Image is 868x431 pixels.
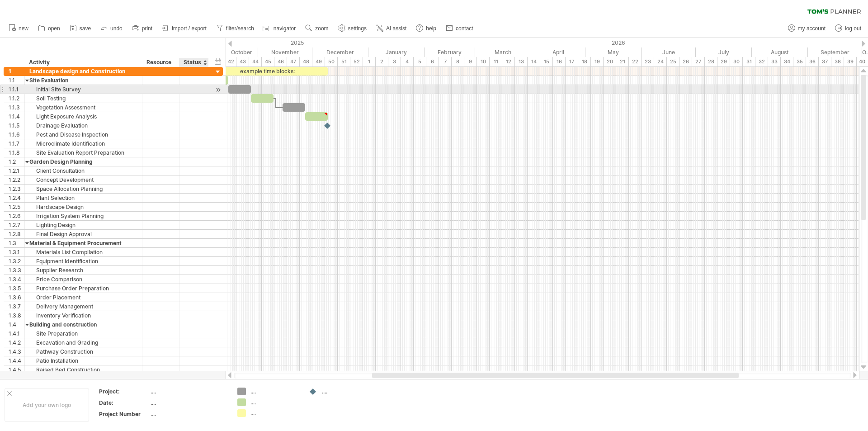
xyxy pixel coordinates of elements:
div: 2 [376,57,388,66]
div: Resource [146,58,174,67]
span: navigator [274,25,296,32]
div: .... [250,409,300,417]
a: zoom [303,23,331,34]
div: Initial Site Survey [29,85,137,94]
div: September 2026 [808,47,862,57]
div: Equipment Identification [29,257,137,265]
div: March 2026 [475,47,531,57]
div: Hardscape Design [29,203,137,211]
span: settings [348,25,367,32]
div: scroll to activity [214,85,222,95]
div: 5 [414,57,426,66]
div: 25 [667,57,679,66]
div: 6 [426,57,439,66]
a: save [67,23,94,34]
div: 34 [781,57,793,66]
div: Materials List Compilation [29,248,137,256]
div: 47 [287,57,300,66]
span: my account [798,25,826,32]
div: Supplier Research [29,266,137,275]
div: Site Preparation [29,329,137,338]
div: 1.1.5 [9,121,24,130]
div: Inventory Verification [29,311,137,320]
div: Space Allocation Planning [29,185,137,193]
div: 17 [566,57,578,66]
div: Material & Equipment Procurement [29,239,137,247]
div: 1.2.3 [9,185,24,193]
div: 1.1.8 [9,148,24,157]
div: 3 [388,57,401,66]
div: Soil Testing [29,94,137,103]
div: November 2025 [258,47,312,57]
span: zoom [315,25,328,32]
div: Purchase Order Preparation [29,284,137,293]
div: Price Comparison [29,275,137,284]
div: 30 [730,57,743,66]
div: 31 [743,57,755,66]
div: 1.2.6 [9,212,24,220]
div: .... [322,388,371,395]
div: 8 [452,57,464,66]
div: 23 [642,57,654,66]
a: settings [336,23,369,34]
a: my account [786,23,828,34]
div: 1 [9,67,24,76]
div: 27 [692,57,705,66]
div: 1.1.3 [9,103,24,112]
span: print [142,25,152,32]
div: 29 [717,57,730,66]
div: Project: [99,388,149,395]
span: save [80,25,91,32]
div: 1.4.5 [9,365,24,374]
div: 33 [768,57,781,66]
div: 28 [705,57,717,66]
div: Plant Selection [29,194,137,202]
a: navigator [261,23,298,34]
span: undo [110,25,123,32]
div: 43 [236,57,249,66]
div: 1.2.1 [9,166,24,175]
div: 16 [553,57,566,66]
div: Add your own logo [5,388,89,422]
div: Excavation and Grading [29,338,137,347]
div: Concept Development [29,175,137,184]
a: undo [98,23,125,34]
div: 32 [755,57,768,66]
div: 1.3 [9,239,24,247]
div: 19 [591,57,604,66]
span: AI assist [386,25,406,32]
div: Drainage Evaluation [29,121,137,130]
div: 1.1 [9,76,24,85]
div: 22 [629,57,642,66]
div: 48 [300,57,312,66]
div: 1.2 [9,157,24,166]
a: AI assist [374,23,409,34]
div: Lighting Design [29,221,137,229]
div: 1.3.6 [9,293,24,302]
div: 37 [819,57,831,66]
div: July 2026 [696,47,752,57]
div: 39 [844,57,857,66]
div: Raised Bed Construction [29,365,137,374]
a: import / export [160,23,209,34]
div: 46 [274,57,287,66]
div: .... [151,399,226,407]
div: example time blocks: [206,67,328,76]
div: 11 [490,57,502,66]
div: .... [151,388,226,395]
span: contact [456,25,473,32]
a: open [36,23,63,34]
div: 1.2.8 [9,230,24,238]
div: April 2026 [531,47,585,57]
div: Irrigation System Planning [29,212,137,220]
div: 13 [515,57,528,66]
div: Vegetation Assessment [29,103,137,112]
div: Project Number [99,410,149,418]
span: log out [845,25,861,32]
div: Patio Installation [29,356,137,365]
div: Activity [29,58,137,67]
a: new [6,23,31,34]
div: 1.1.1 [9,85,24,94]
div: August 2026 [752,47,808,57]
div: Status [184,58,203,67]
